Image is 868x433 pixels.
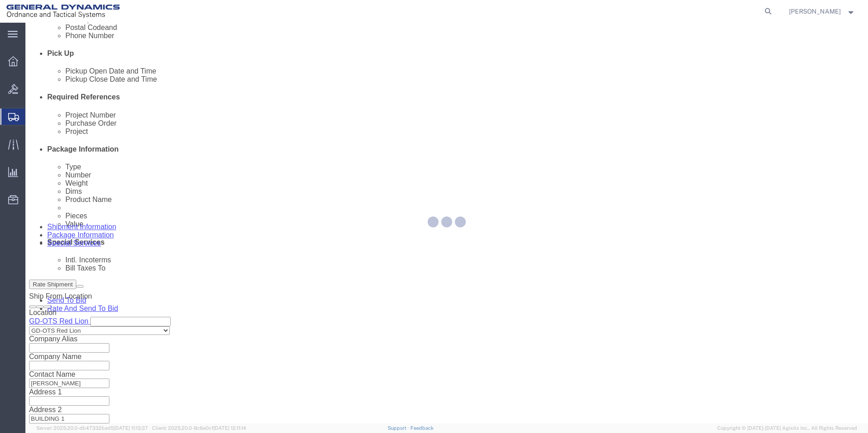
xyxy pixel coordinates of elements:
[717,424,857,432] span: Copyright © [DATE]-[DATE] Agistix Inc., All Rights Reserved
[789,6,856,17] button: [PERSON_NAME]
[152,425,246,431] span: Client: 2025.20.0-8c6e0cf
[36,425,148,431] span: Server: 2025.20.0-db47332bad5
[213,425,246,431] span: [DATE] 12:11:14
[114,425,148,431] span: [DATE] 11:13:37
[388,425,410,431] a: Support
[789,6,841,16] span: Brenda Pagan
[410,425,434,431] a: Feedback
[6,5,120,18] img: logo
